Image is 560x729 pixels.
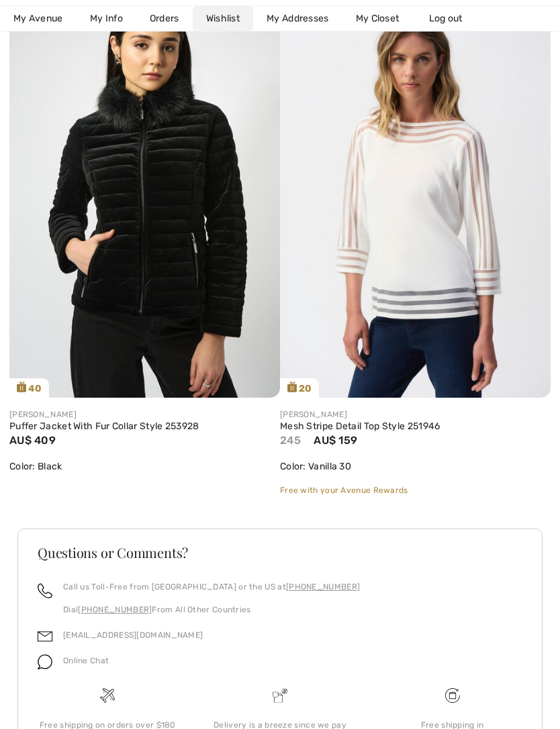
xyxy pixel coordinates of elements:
[38,583,52,598] img: call
[280,434,301,447] span: 245
[136,6,193,31] a: Orders
[38,655,52,669] img: chat
[280,408,551,420] div: [PERSON_NAME]
[273,688,287,703] img: Delivery is a breeze since we pay the duties!
[280,484,551,496] div: Free with your Avenue Rewards
[445,688,460,703] img: Free shipping on orders over $180
[9,420,280,433] a: Puffer Jacket With Fur Collar Style 253928
[280,420,551,433] a: Mesh Stripe Detail Top Style 251946
[77,6,136,31] a: My Info
[193,6,253,31] a: Wishlist
[9,459,280,473] div: Color: Black
[63,656,109,665] span: Online Chat
[63,604,360,616] p: Dial From All Other Countries
[63,581,360,593] p: Call us Toll-Free from [GEOGRAPHIC_DATA] or the US at
[63,630,203,640] a: [EMAIL_ADDRESS][DOMAIN_NAME]
[314,434,357,447] span: AU$ 159
[100,688,115,703] img: Free shipping on orders over $180
[9,434,56,447] span: AU$ 409
[253,6,342,31] a: My Addresses
[38,546,522,559] h3: Questions or Comments?
[13,11,63,25] span: My Avenue
[342,6,413,31] a: My Closet
[38,629,52,644] img: email
[416,6,489,31] a: Log out
[9,408,280,420] div: [PERSON_NAME]
[78,605,152,614] a: [PHONE_NUMBER]
[286,582,360,592] a: [PHONE_NUMBER]
[280,459,551,473] div: Color: Vanilla 30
